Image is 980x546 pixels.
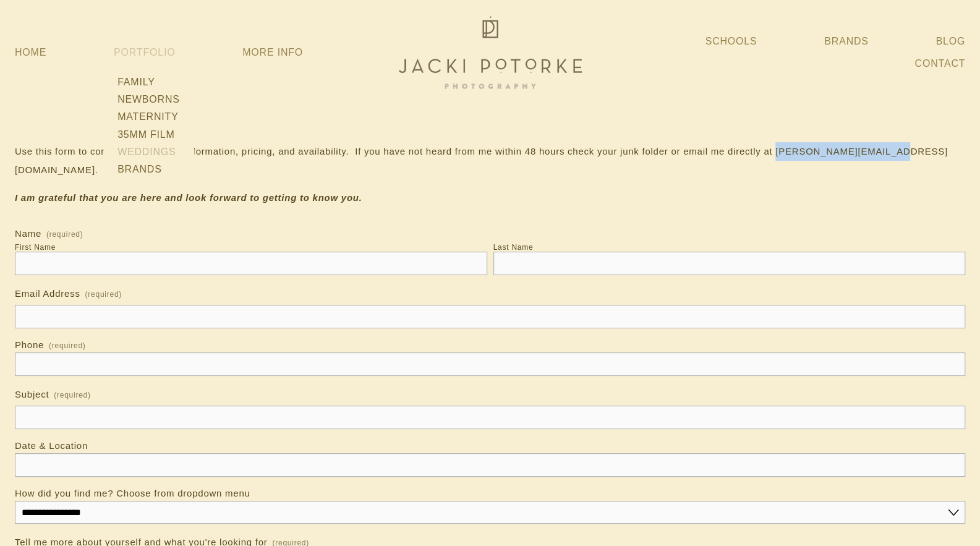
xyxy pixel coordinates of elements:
a: Home [15,41,46,64]
a: Contact [914,53,965,75]
div: Last Name [493,243,534,252]
span: How did you find me? Choose from dropdown menu [15,488,250,498]
a: Brands [824,30,868,53]
div: First Name [15,243,56,252]
span: (required) [49,342,86,349]
a: Newborns [114,91,184,108]
a: Family [114,74,184,91]
span: Phone [15,339,44,350]
a: 35mm Film [114,126,184,143]
span: (required) [46,231,83,238]
a: More Info [242,41,303,64]
span: Email Address [15,288,80,299]
a: Blog [935,30,965,53]
span: Name [15,228,41,239]
a: Schools [705,30,757,53]
select: How did you find me? Choose from dropdown menu [15,501,965,524]
span: (required) [85,286,122,302]
img: Jacki Potorke Sacramento Family Photographer [391,13,589,92]
a: Portfolio [114,47,175,58]
em: I am grateful that you are here and look forward to getting to know you. [15,192,362,203]
a: Weddings [114,143,184,161]
p: Use this form to contact me for more information, pricing, and availability. If you have not hear... [15,142,965,179]
span: Date & Location [15,440,88,451]
span: Subject [15,389,49,399]
a: Brands [114,161,184,178]
span: (required) [54,387,91,403]
a: Maternity [114,108,184,126]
